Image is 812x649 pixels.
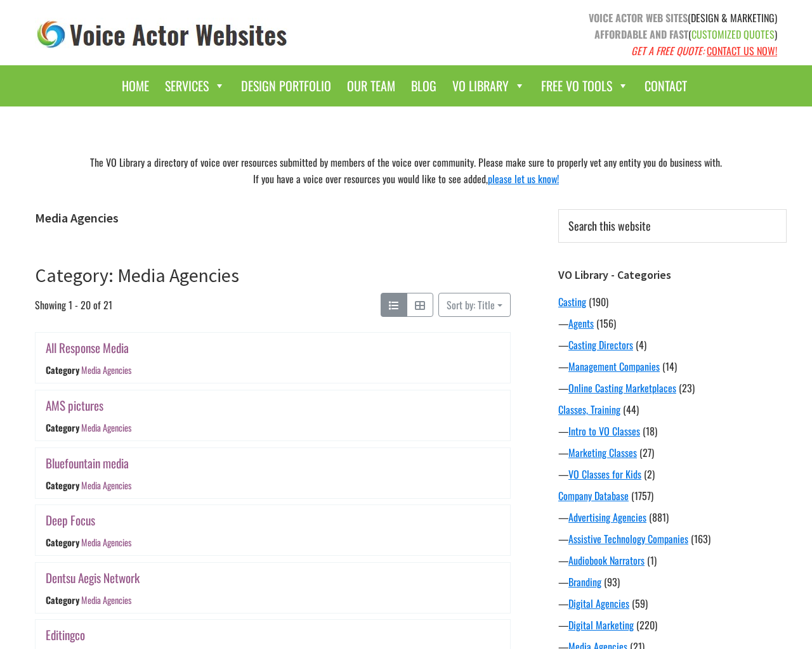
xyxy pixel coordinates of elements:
a: Bluefountain media [46,454,129,472]
a: Editingco [46,626,85,644]
a: Category: Media Agencies [35,263,239,287]
span: (14) [662,359,677,374]
span: (881) [649,510,669,525]
button: Sort by: Title [438,293,511,317]
span: (1757) [631,488,653,503]
div: — [558,617,787,633]
div: — [558,380,787,395]
a: Management Companies [568,359,660,374]
a: Agents [568,316,594,331]
div: — [558,359,787,374]
div: — [558,466,787,482]
span: Showing 1 - 20 of 21 [35,293,112,317]
div: Category [46,536,79,549]
span: (156) [596,316,616,331]
div: Category [46,421,79,434]
img: voice_actor_websites_logo [35,18,290,51]
a: please let us know! [488,171,559,186]
h1: Media Agencies [35,210,511,226]
a: VO Classes for Kids [568,466,641,482]
h3: VO Library - Categories [558,268,787,282]
a: Intro to VO Classes [568,423,640,439]
span: (27) [639,445,654,460]
a: Digital Marketing [568,617,634,633]
a: Media Agencies [81,593,131,607]
a: Casting [558,294,586,309]
a: Online Casting Marketplaces [568,380,676,395]
a: Company Database [558,488,629,503]
a: Our Team [341,72,402,100]
div: — [558,531,787,546]
strong: VOICE ACTOR WEB SITES [589,10,688,25]
a: Home [115,72,155,100]
a: Casting Directors [568,337,633,352]
a: Digital Agencies [568,596,629,611]
em: GET A FREE QUOTE: [631,43,704,58]
span: (220) [636,617,657,633]
a: Dentsu Aegis Network [46,569,140,587]
div: — [558,445,787,460]
a: Audiobook Narrators [568,553,645,568]
span: CUSTOMIZED QUOTES [691,27,775,42]
a: Media Agencies [81,421,131,434]
a: Branding [568,574,601,589]
a: Design Portfolio [235,72,337,100]
a: Contact [638,72,693,100]
div: Category [46,593,79,607]
div: — [558,423,787,439]
span: (93) [604,574,620,589]
div: — [558,510,787,525]
a: Blog [405,72,443,100]
span: (2) [644,466,655,482]
a: Marketing Classes [568,445,637,460]
div: Category [46,479,79,492]
span: (1) [647,553,657,568]
div: — [558,596,787,611]
a: Classes, Training [558,402,620,417]
div: — [558,574,787,589]
span: (190) [589,294,608,309]
div: The VO Library a directory of voice over resources submitted by members of the voice over communi... [25,151,787,190]
strong: AFFORDABLE AND FAST [594,27,688,42]
span: (44) [623,402,639,417]
a: All Response Media [46,338,129,357]
a: Media Agencies [81,479,131,492]
a: VO Library [446,72,532,100]
div: — [558,553,787,568]
div: — [558,337,787,352]
span: (23) [679,380,695,395]
a: Free VO Tools [535,72,635,100]
a: CONTACT US NOW! [707,43,777,58]
p: (DESIGN & MARKETING) ( ) [416,10,777,59]
a: Services [159,72,232,100]
a: Assistive Technology Companies [568,531,688,546]
div: — [558,316,787,331]
span: (18) [643,423,657,439]
a: Media Agencies [81,364,131,377]
a: Deep Focus [46,511,95,529]
input: Search this website [558,209,787,243]
span: (163) [691,531,710,546]
a: AMS pictures [46,396,103,414]
div: Category [46,364,79,377]
span: (59) [632,596,648,611]
span: (4) [636,337,646,352]
a: Media Agencies [81,536,131,549]
a: Advertising Agencies [568,510,646,525]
